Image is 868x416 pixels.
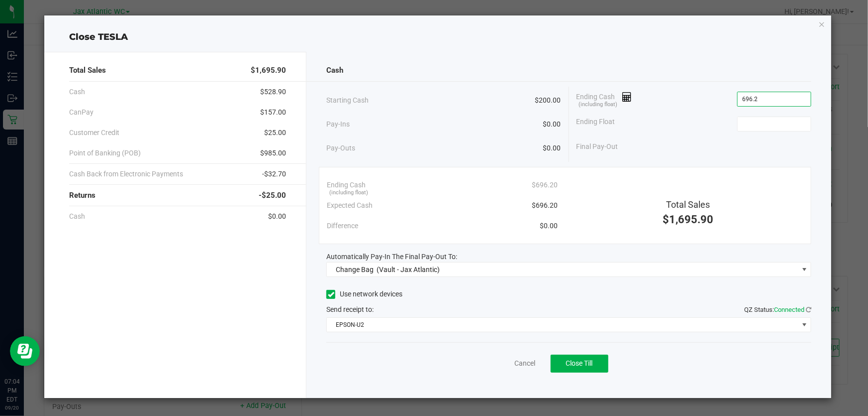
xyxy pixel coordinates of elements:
iframe: Resource center [10,336,40,366]
span: Pay-Ins [326,119,350,130]
span: Pay-Outs [326,143,355,153]
div: Close TESLA [44,30,831,44]
a: Cancel [515,358,536,369]
span: EPSON-U2 [327,318,798,332]
span: $696.20 [532,180,558,190]
span: $0.00 [268,211,286,222]
span: $696.20 [532,200,558,211]
span: (including float) [329,189,368,197]
span: Ending Float [577,117,615,132]
span: $25.00 [264,128,286,138]
span: -$32.70 [262,169,286,179]
span: CanPay [69,107,94,118]
span: QZ Status: [744,306,811,313]
span: $0.00 [543,143,561,153]
span: $0.00 [543,119,561,130]
span: Starting Cash [326,95,369,106]
span: Cash Back from Electronic Payments [69,169,183,179]
div: Returns [69,185,286,206]
span: -$25.00 [259,190,286,201]
span: Cash [69,87,85,97]
span: Expected Cash [327,200,373,211]
span: Connected [774,306,804,313]
span: $0.00 [540,221,558,231]
span: Total Sales [666,199,710,210]
span: Change Bag [336,266,374,274]
span: $1,695.90 [663,213,713,226]
span: $157.00 [260,107,286,118]
span: Ending Cash [577,92,632,107]
span: Automatically Pay-In The Final Pay-Out To: [326,253,457,261]
span: Point of Banking (POB) [69,148,141,158]
span: Customer Credit [69,128,119,138]
span: Close Till [566,359,593,367]
button: Close Till [551,355,608,373]
span: Cash [69,211,85,222]
span: $528.90 [260,87,286,97]
span: $1,695.90 [251,65,286,76]
span: Final Pay-Out [577,141,618,152]
span: $985.00 [260,148,286,158]
label: Use network devices [326,289,402,299]
span: Ending Cash [327,180,366,190]
span: Total Sales [69,65,106,76]
span: Cash [326,65,343,76]
span: (Vault - Jax Atlantic) [377,266,440,274]
span: (including float) [579,101,617,109]
span: Difference [327,221,358,231]
span: Send receipt to: [326,305,374,313]
span: $200.00 [535,95,561,106]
